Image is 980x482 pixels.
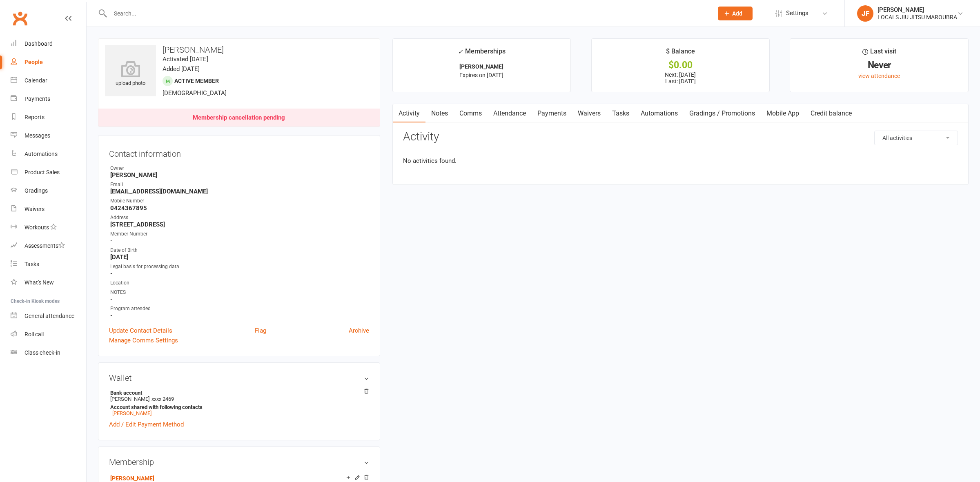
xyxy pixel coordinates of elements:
[109,389,369,418] li: [PERSON_NAME]
[24,242,65,249] div: Assessments
[878,6,957,13] div: [PERSON_NAME]
[11,90,86,108] a: Payments
[110,230,369,238] div: Member Number
[10,8,30,29] a: Clubworx
[112,410,151,416] a: [PERSON_NAME]
[163,89,227,97] span: [DEMOGRAPHIC_DATA]
[11,255,86,273] a: Tasks
[425,104,454,123] a: Notes
[732,10,742,17] span: Add
[24,313,74,319] div: General attendance
[255,326,266,335] a: Flag
[24,59,43,65] div: People
[24,77,47,84] div: Calendar
[110,171,369,179] strong: [PERSON_NAME]
[110,221,369,228] strong: [STREET_ADDRESS]
[110,247,369,254] div: Date of Birth
[11,307,86,325] a: General attendance kiosk mode
[532,104,572,123] a: Payments
[24,114,45,120] div: Reports
[110,214,369,222] div: Address
[878,13,957,21] div: LOCALS JIU JITSU MAROUBRA
[109,326,172,335] a: Update Contact Details
[109,458,369,466] h3: Membership
[349,326,369,335] a: Archive
[635,104,684,123] a: Automations
[858,73,900,79] a: view attendance
[110,253,369,261] strong: [DATE]
[403,131,958,143] h3: Activity
[24,40,53,47] div: Dashboard
[862,46,896,61] div: Last visit
[163,65,200,73] time: Added [DATE]
[599,71,762,84] p: Next: [DATE] Last: [DATE]
[606,104,635,123] a: Tasks
[110,181,369,189] div: Email
[105,45,373,54] h3: [PERSON_NAME]
[24,96,50,102] div: Payments
[11,53,86,71] a: People
[24,206,45,212] div: Waivers
[572,104,606,123] a: Waivers
[110,164,369,172] div: Owner
[24,279,54,286] div: What's New
[805,104,857,123] a: Credit balance
[24,331,44,338] div: Roll call
[11,71,86,90] a: Calendar
[109,146,369,158] h3: Contact information
[786,4,808,22] span: Settings
[11,145,86,163] a: Automations
[11,182,86,200] a: Gradings
[458,48,463,56] i: ✓
[458,46,506,61] div: Memberships
[174,78,219,84] span: Active member
[110,475,154,482] a: [PERSON_NAME]
[684,104,761,123] a: Gradings / Promotions
[11,35,86,53] a: Dashboard
[24,224,49,231] div: Workouts
[761,104,805,123] a: Mobile App
[110,312,369,319] strong: -
[24,349,60,356] div: Class check-in
[151,396,174,402] span: xxxx 2469
[459,63,503,70] strong: [PERSON_NAME]
[11,218,86,237] a: Workouts
[110,390,365,396] strong: Bank account
[488,104,532,123] a: Attendance
[11,163,86,182] a: Product Sales
[110,270,369,277] strong: -
[11,344,86,362] a: Class kiosk mode
[110,263,369,271] div: Legal basis for processing data
[11,237,86,255] a: Assessments
[110,289,369,296] div: NOTES
[110,237,369,244] strong: -
[11,127,86,145] a: Messages
[110,295,369,303] strong: -
[110,197,369,205] div: Mobile Number
[11,325,86,344] a: Roll call
[11,273,86,292] a: What's New
[109,373,369,382] h3: Wallet
[403,156,958,166] li: No activities found.
[857,5,873,22] div: JF
[599,61,762,69] div: $0.00
[163,56,208,63] time: Activated [DATE]
[110,188,369,195] strong: [EMAIL_ADDRESS][DOMAIN_NAME]
[109,420,184,429] a: Add / Edit Payment Method
[105,61,156,88] div: upload photo
[393,104,425,123] a: Activity
[108,8,707,19] input: Search...
[11,200,86,218] a: Waivers
[110,279,369,287] div: Location
[24,151,58,157] div: Automations
[110,404,365,410] strong: Account shared with following contacts
[11,108,86,127] a: Reports
[24,169,60,175] div: Product Sales
[24,261,39,267] div: Tasks
[24,187,48,194] div: Gradings
[666,46,695,61] div: $ Balance
[109,335,178,345] a: Manage Comms Settings
[459,72,503,78] span: Expires on [DATE]
[110,204,369,212] strong: 0424367895
[718,7,753,20] button: Add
